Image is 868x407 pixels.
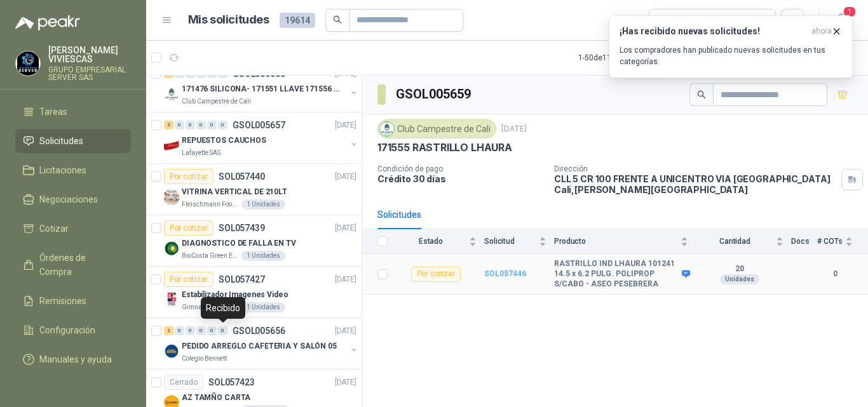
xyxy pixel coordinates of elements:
[219,172,265,181] p: SOL057440
[554,259,679,289] b: RASTRILLO IND LHAURA 101241 14.5 x 6.2 PULG. POLIPROP S/CABO - ASEO PESEBRERA
[791,229,817,254] th: Docs
[48,66,131,81] p: GRUPO EMPRESARIAL SERVER SAS
[335,119,356,131] p: [DATE]
[164,292,179,307] img: Company Logo
[696,237,773,246] span: Cantidad
[182,354,227,364] p: Colegio Bennett
[39,222,69,236] span: Cotizar
[817,268,853,280] b: 0
[696,264,783,274] b: 20
[175,121,184,130] div: 0
[219,275,265,284] p: SOL057427
[377,173,544,184] p: Crédito 30 días
[233,326,285,335] p: GSOL005656
[241,302,285,312] div: 1 Unidades
[146,164,362,215] a: Por cotizarSOL057440[DATE] Company LogoVITRINA VERTICAL DE 210LTFleischmann Foods S.A.1 Unidades
[164,323,359,364] a: 2 0 0 0 0 0 GSOL005656[DATE] Company LogoPEDIDO ARREGLO CAFETERIA Y SALÓN 05Colegio Bennett
[377,141,512,154] p: 171555 RASTRILLO LHAURA
[15,347,131,371] a: Manuales y ayuda
[196,326,206,335] div: 0
[182,302,239,312] p: Gimnasio La Colina
[554,173,836,195] p: CLL 5 CR 100 FRENTE A UNICENTRO VIA [GEOGRAPHIC_DATA] Cali , [PERSON_NAME][GEOGRAPHIC_DATA]
[720,274,759,284] div: Unidades
[186,326,195,335] div: 0
[182,340,337,352] p: PEDIDO ARREGLO CAFETERIA Y SALÓN 05
[48,46,131,63] p: [PERSON_NAME] VIVIESCAS
[219,224,265,232] p: SOL057439
[164,220,214,236] div: Por cotizar
[39,163,86,177] span: Licitaciones
[554,229,696,254] th: Producto
[233,69,285,78] p: GSOL005658
[817,237,843,246] span: # COTs
[697,90,706,99] span: search
[164,272,214,287] div: Por cotizar
[15,289,131,313] a: Remisiones
[377,208,421,222] div: Solicitudes
[182,186,287,198] p: VITRINA VERTICAL DE 210LT
[218,121,227,130] div: 0
[164,86,179,102] img: Company Logo
[164,241,179,256] img: Company Logo
[16,51,40,76] img: Company Logo
[39,192,98,206] span: Negociaciones
[164,121,173,130] div: 2
[201,297,245,319] div: Recibido
[15,129,131,153] a: Solicitudes
[396,84,473,104] h3: GSOL005659
[39,294,86,308] span: Remisiones
[207,326,217,335] div: 0
[182,83,340,95] p: 171476 SILICONA- 171551 LLAVE 171556 CHAZO
[484,229,554,254] th: Solicitud
[554,237,678,246] span: Producto
[620,44,842,67] p: Los compradores han publicado nuevas solicitudes en tus categorías.
[578,48,665,68] div: 1 - 50 de 11505
[335,325,356,337] p: [DATE]
[15,246,131,284] a: Órdenes de Compra
[395,237,466,246] span: Estado
[186,121,195,130] div: 0
[188,11,269,29] h1: Mis solicitudes
[39,323,95,337] span: Configuración
[182,148,220,158] p: Lafayette SAS
[241,199,285,210] div: 1 Unidades
[609,15,853,78] button: ¡Has recibido nuevas solicitudes!ahora Los compradores han publicado nuevas solicitudes en tus ca...
[335,274,356,286] p: [DATE]
[620,26,806,37] h3: ¡Has recibido nuevas solicitudes!
[182,392,250,404] p: AZ TAMÑO CARTA
[830,9,853,32] button: 1
[182,97,251,107] p: Club Campestre de Cali
[15,217,131,241] a: Cotizar
[146,215,362,267] a: Por cotizarSOL057439[DATE] Company LogoDIAGNOSTICO DE FALLA EN TVBioCosta Green Energy S.A.S1 Uni...
[380,122,394,136] img: Company Logo
[15,187,131,211] a: Negociaciones
[164,189,179,204] img: Company Logo
[182,251,239,261] p: BioCosta Green Energy S.A.S
[15,15,80,30] img: Logo peakr
[233,121,285,130] p: GSOL005657
[164,117,359,158] a: 2 0 0 0 0 0 GSOL005657[DATE] Company LogoREPUESTOS CAUCHOSLafayette SAS
[182,199,239,210] p: Fleischmann Foods S.A.
[164,66,359,107] a: 3 0 0 0 0 0 GSOL005658[DATE] Company Logo171476 SILICONA- 171551 LLAVE 171556 CHAZOClub Campestre...
[335,377,356,389] p: [DATE]
[484,269,526,278] a: SOL057446
[395,229,484,254] th: Estado
[164,344,179,359] img: Company Logo
[484,237,536,246] span: Solicitud
[164,326,173,335] div: 2
[182,237,296,250] p: DIAGNOSTICO DE FALLA EN TV
[411,267,461,282] div: Por cotizar
[377,119,496,138] div: Club Campestre de Cali
[146,267,362,318] a: Por cotizarSOL057427[DATE] Company LogoEstabilizador Imagenes VideoGimnasio La Colina1 Unidades
[39,105,67,119] span: Tareas
[335,171,356,183] p: [DATE]
[696,229,791,254] th: Cantidad
[280,13,315,28] span: 19614
[164,169,214,184] div: Por cotizar
[15,158,131,182] a: Licitaciones
[817,229,868,254] th: # COTs
[501,123,527,135] p: [DATE]
[182,135,266,147] p: REPUESTOS CAUCHOS
[208,378,255,387] p: SOL057423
